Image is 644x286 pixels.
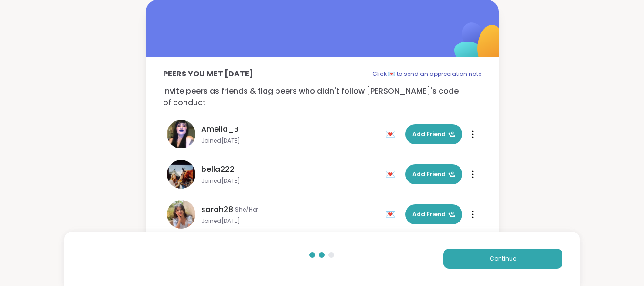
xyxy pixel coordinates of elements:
span: Joined [DATE] [201,217,379,225]
span: Add Friend [412,130,455,138]
span: She/Her [235,206,258,213]
span: Add Friend [412,170,455,179]
img: sarah28 [167,200,195,229]
div: 💌 [385,207,399,222]
button: Add Friend [405,124,462,144]
div: 💌 [385,167,399,182]
span: sarah28 [201,204,233,215]
p: Click 💌 to send an appreciation note [372,68,481,80]
div: 💌 [385,127,399,142]
span: Joined [DATE] [201,137,379,145]
span: Amelia_B [201,124,239,135]
button: Add Friend [405,204,462,224]
span: Joined [DATE] [201,177,379,185]
p: Invite peers as friends & flag peers who didn't follow [PERSON_NAME]'s code of conduct [163,85,481,108]
img: bella222 [167,160,195,189]
p: Peers you met [DATE] [163,68,253,80]
button: Add Friend [405,164,462,184]
span: bella222 [201,164,235,175]
span: Continue [490,254,516,263]
button: Continue [443,249,562,269]
img: Amelia_B [167,120,195,148]
span: Add Friend [412,210,455,219]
